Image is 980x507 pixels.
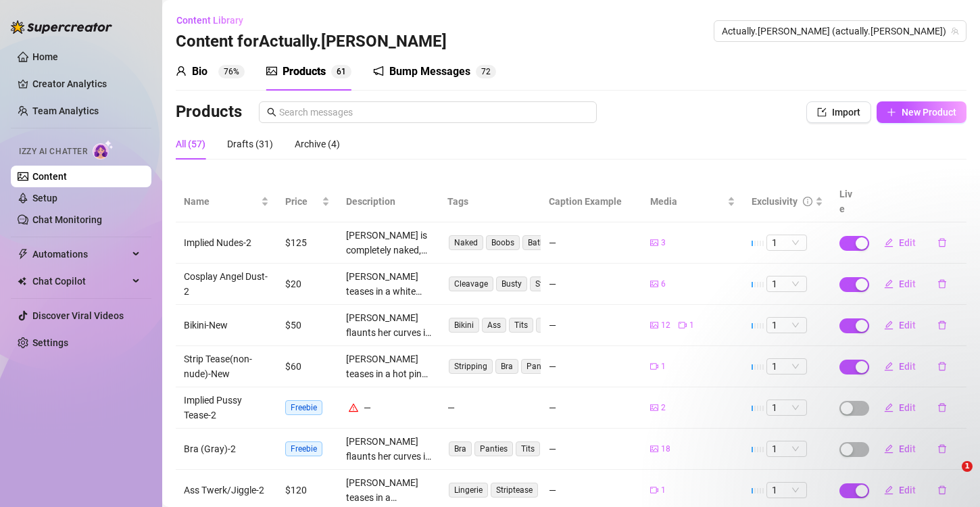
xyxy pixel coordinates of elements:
[831,181,865,222] th: Live
[341,67,346,76] span: 1
[661,237,666,249] span: 3
[806,101,871,123] button: Import
[176,15,243,26] span: Content Library
[536,318,576,333] span: Hot Tub
[227,137,273,151] div: Drafts (31)
[650,445,658,453] span: picture
[884,279,893,289] span: edit
[650,280,658,288] span: picture
[449,359,493,374] span: Stripping
[373,66,384,76] span: notification
[521,359,560,374] span: Panties
[650,362,658,370] span: video-camera
[541,181,642,222] th: Caption Example
[218,65,245,78] sup: 76%
[689,319,694,332] span: 1
[642,181,743,222] th: Media
[449,276,493,291] span: Cleavage
[449,235,483,250] span: Naked
[486,235,520,250] span: Boobs
[176,429,277,470] td: Bra (Gray)-2
[902,107,956,118] span: New Product
[962,461,973,472] span: 1
[32,270,128,292] span: Chat Copilot
[937,238,947,247] span: delete
[937,320,947,330] span: delete
[679,321,687,329] span: video-camera
[772,359,802,374] span: 1
[176,9,254,31] button: Content Library
[817,107,827,117] span: import
[19,145,87,158] span: Izzy AI Chatter
[192,64,207,80] div: Bio
[346,310,431,340] div: [PERSON_NAME] flaunts her curves in a skimpy green bikini, teasing with her juicy ass and busty t...
[331,65,351,78] sup: 61
[476,65,496,78] sup: 72
[530,276,593,291] span: Striped Jacket
[486,67,491,76] span: 2
[481,67,486,76] span: 7
[873,273,927,295] button: Edit
[899,485,916,496] span: Edit
[661,484,666,497] span: 1
[549,441,634,456] div: —
[549,400,634,415] div: —
[927,356,958,377] button: delete
[439,181,541,222] th: Tags
[11,20,112,34] img: logo-BBDzfeDw.svg
[346,475,431,505] div: [PERSON_NAME] teases in a seductive red lingerie set, flaunting her busty tits and round ass. She...
[285,400,322,415] span: Freebie
[277,346,338,387] td: $60
[884,485,893,495] span: edit
[176,305,277,346] td: Bikini-New
[873,479,927,501] button: Edit
[549,318,634,333] div: —
[899,237,916,248] span: Edit
[934,461,966,493] iframe: Intercom live chat
[32,337,68,348] a: Settings
[887,107,896,117] span: plus
[277,181,338,222] th: Price
[873,232,927,254] button: Edit
[279,105,589,120] input: Search messages
[772,276,802,291] span: 1
[661,319,670,332] span: 12
[491,483,538,498] span: Striptease
[650,194,725,209] span: Media
[349,403,358,412] span: warning
[549,235,634,250] div: —
[884,362,893,371] span: edit
[176,137,205,151] div: All (57)
[176,66,187,76] span: user
[176,101,242,123] h3: Products
[522,235,570,250] span: Bathroom
[803,197,812,206] span: info-circle
[346,434,431,464] div: [PERSON_NAME] flaunts her curves in a snug grey bra and white panties, teasing with her busty tit...
[449,318,479,333] span: Bikini
[266,66,277,76] span: picture
[184,194,258,209] span: Name
[277,222,338,264] td: $125
[277,264,338,305] td: $20
[176,181,277,222] th: Name
[18,276,26,286] img: Chat Copilot
[176,31,447,53] h3: Content for Actually.[PERSON_NAME]
[495,359,518,374] span: Bra
[650,321,658,329] span: picture
[338,181,439,222] th: Description
[549,483,634,498] div: —
[32,105,99,116] a: Team Analytics
[650,239,658,247] span: picture
[176,346,277,387] td: Strip Tease(non-nude)-New
[93,140,114,160] img: AI Chatter
[285,441,322,456] span: Freebie
[937,362,947,371] span: delete
[661,278,666,291] span: 6
[661,360,666,373] span: 1
[549,359,634,374] div: —
[549,276,634,291] div: —
[927,314,958,336] button: delete
[295,137,340,151] div: Archive (4)
[277,305,338,346] td: $50
[951,27,959,35] span: team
